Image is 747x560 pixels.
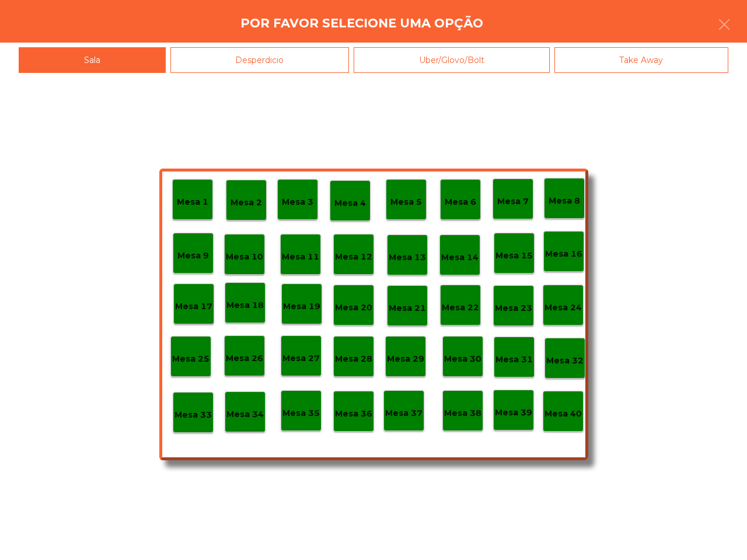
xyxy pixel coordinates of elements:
[335,352,372,366] p: Mesa 28
[544,407,582,421] p: Mesa 40
[172,352,210,366] p: Mesa 25
[495,406,532,419] p: Mesa 39
[282,407,320,420] p: Mesa 35
[226,299,264,312] p: Mesa 18
[282,352,320,365] p: Mesa 27
[335,250,372,264] p: Mesa 12
[334,197,366,210] p: Mesa 4
[554,47,729,73] div: Take Away
[390,195,422,209] p: Mesa 5
[175,300,212,313] p: Mesa 17
[389,302,426,315] p: Mesa 21
[495,302,532,315] p: Mesa 23
[549,194,580,208] p: Mesa 8
[444,407,481,420] p: Mesa 38
[335,407,372,421] p: Mesa 36
[283,300,320,313] p: Mesa 19
[545,247,582,261] p: Mesa 16
[544,301,582,314] p: Mesa 24
[282,250,319,264] p: Mesa 11
[442,301,479,314] p: Mesa 22
[445,195,476,209] p: Mesa 6
[170,47,350,73] div: Desperdicio
[226,352,263,365] p: Mesa 26
[495,353,533,366] p: Mesa 31
[282,195,313,209] p: Mesa 3
[389,251,426,264] p: Mesa 13
[441,251,479,264] p: Mesa 14
[444,352,481,366] p: Mesa 30
[240,15,483,32] h4: Por favor selecione uma opção
[387,352,424,366] p: Mesa 29
[226,250,263,264] p: Mesa 10
[354,47,550,73] div: Uber/Glovo/Bolt
[335,301,372,314] p: Mesa 20
[226,408,264,421] p: Mesa 34
[19,47,166,73] div: Sala
[495,249,533,262] p: Mesa 15
[177,249,209,262] p: Mesa 9
[385,407,423,420] p: Mesa 37
[546,354,584,367] p: Mesa 32
[497,195,529,208] p: Mesa 7
[174,408,212,422] p: Mesa 33
[177,195,208,209] p: Mesa 1
[231,196,262,209] p: Mesa 2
